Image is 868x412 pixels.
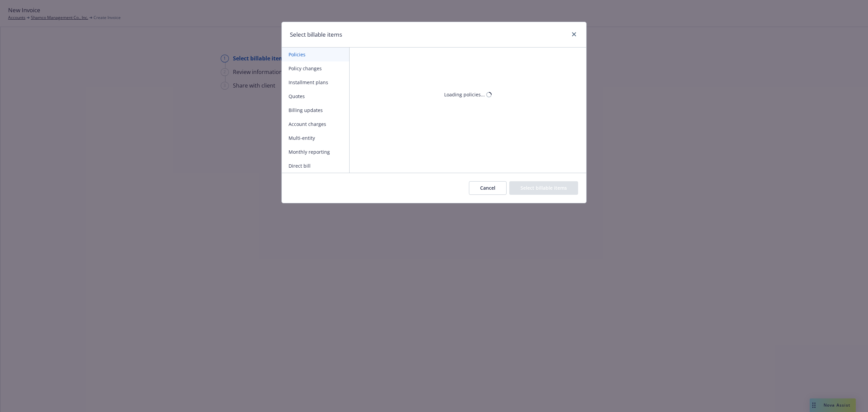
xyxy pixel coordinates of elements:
button: Monthly reporting [282,145,349,159]
button: Quotes [282,89,349,103]
a: close [570,30,578,38]
h1: Select billable items [290,30,342,39]
button: Multi-entity [282,131,349,145]
button: Billing updates [282,103,349,117]
button: Direct bill [282,159,349,173]
button: Policies [282,48,349,61]
button: Policy changes [282,61,349,75]
button: Account charges [282,117,349,131]
div: Loading policies... [444,91,485,98]
button: Cancel [469,181,507,195]
button: Installment plans [282,75,349,89]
